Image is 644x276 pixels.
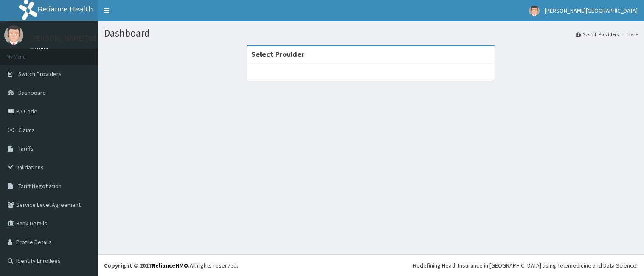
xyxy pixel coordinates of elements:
[18,182,62,190] span: Tariff Negotiation
[413,261,638,270] div: Redefining Heath Insurance in [GEOGRAPHIC_DATA] using Telemedicine and Data Science!
[18,70,62,78] span: Switch Providers
[545,7,638,14] span: [PERSON_NAME][GEOGRAPHIC_DATA]
[4,25,23,45] img: User Image
[98,254,644,276] footer: All rights reserved.
[30,34,155,42] p: [PERSON_NAME][GEOGRAPHIC_DATA]
[251,49,304,59] strong: Select Provider
[104,28,638,39] h1: Dashboard
[30,46,50,52] a: Online
[619,31,638,38] li: Here
[104,262,190,269] strong: Copyright © 2017 .
[576,31,619,38] a: Switch Providers
[529,6,540,16] img: User Image
[18,126,35,134] span: Claims
[18,145,34,152] span: Tariffs
[152,262,188,269] a: RelianceHMO
[18,89,46,96] span: Dashboard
